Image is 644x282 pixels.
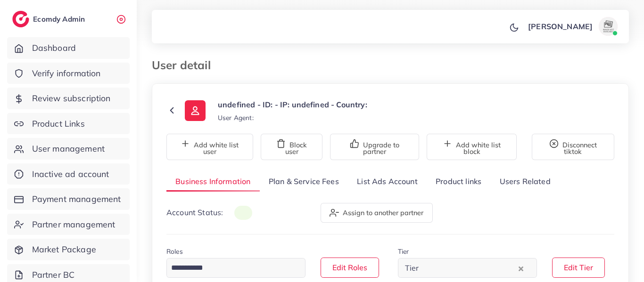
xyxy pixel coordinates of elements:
span: Product Links [32,118,85,130]
a: Market Package [7,239,130,260]
p: [PERSON_NAME] [528,21,593,32]
span: Verify information [32,67,101,80]
a: Partner management [7,214,130,235]
span: Market Package [32,243,96,256]
a: Review subscription [7,88,130,109]
a: Users Related [490,171,559,192]
a: Dashboard [7,37,130,59]
span: Partner management [32,218,116,231]
button: Upgrade to partner [330,134,419,160]
button: Edit Roles [321,258,379,278]
label: Tier [398,247,409,256]
div: Search for option [166,258,305,277]
h3: User detail [152,58,218,72]
span: User management [32,143,105,155]
button: Disconnect tiktok [532,134,614,160]
a: Product links [427,171,490,192]
span: Tier [403,261,421,275]
button: Assign to another partner [321,203,433,223]
a: Plan & Service Fees [260,171,348,192]
span: Inactive ad account [32,168,109,180]
button: Edit Tier [552,258,605,278]
a: User management [7,138,130,160]
input: Search for option [168,261,293,275]
span: Payment management [32,193,121,205]
span: Partner BC [32,269,75,281]
button: Block user [261,134,322,160]
button: Add white list block [427,134,517,160]
p: Account Status: [166,207,252,218]
a: Inactive ad account [7,163,130,185]
a: [PERSON_NAME]avatar [523,17,621,36]
a: Verify information [7,63,130,84]
button: Clear Selected [519,263,523,274]
h2: Ecomdy Admin [33,15,87,24]
span: Dashboard [32,42,76,54]
label: Roles [166,247,183,256]
div: Search for option [398,258,537,277]
a: logoEcomdy Admin [12,11,87,27]
a: Business Information [166,171,260,192]
a: Payment management [7,188,130,210]
a: List Ads Account [348,171,427,192]
p: undefined - ID: - IP: undefined - Country: [218,99,367,110]
button: Add white list user [166,134,253,160]
small: User Agent: [218,113,254,122]
input: Search for option [422,261,517,275]
a: Product Links [7,113,130,135]
img: ic-user-info.36bf1079.svg [185,100,206,121]
span: Review subscription [32,92,111,105]
img: avatar [599,17,618,36]
img: logo [12,11,29,27]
